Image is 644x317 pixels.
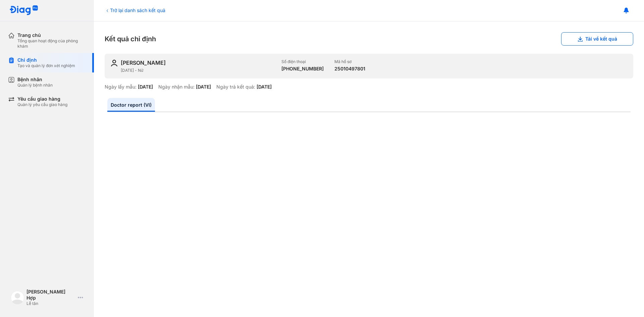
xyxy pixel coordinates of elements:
div: [DATE] [257,84,272,90]
div: [DATE] [138,84,153,90]
div: [PERSON_NAME] Hợp [26,289,75,301]
div: Ngày lấy mẫu: [105,84,137,90]
div: Ngày nhận mẫu: [158,84,195,90]
a: Doctor report (VI) [107,98,155,112]
div: Yêu cầu giao hàng [17,96,67,102]
div: Số điện thoại [281,59,324,64]
div: Trang chủ [17,32,86,38]
div: Kết quả chỉ định [105,32,633,46]
div: Lễ tân [26,301,75,306]
img: logo [11,291,24,304]
div: Ngày trả kết quả: [216,84,255,90]
div: Quản lý yêu cầu giao hàng [17,102,67,107]
div: Bệnh nhân [17,76,53,83]
img: logo [9,5,38,16]
div: Tổng quan hoạt động của phòng khám [17,38,86,49]
button: Tải về kết quả [561,32,633,46]
div: 25010497801 [334,66,365,72]
img: user-icon [110,59,118,67]
div: Chỉ định [17,57,75,63]
div: [PERSON_NAME] [121,59,166,66]
div: Trở lại danh sách kết quả [105,7,165,14]
div: [DATE] - Nữ [121,68,276,73]
div: [DATE] [196,84,211,90]
div: Mã hồ sơ [334,59,365,64]
div: Tạo và quản lý đơn xét nghiệm [17,63,75,68]
div: [PHONE_NUMBER] [281,66,324,72]
div: Quản lý bệnh nhân [17,83,53,88]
